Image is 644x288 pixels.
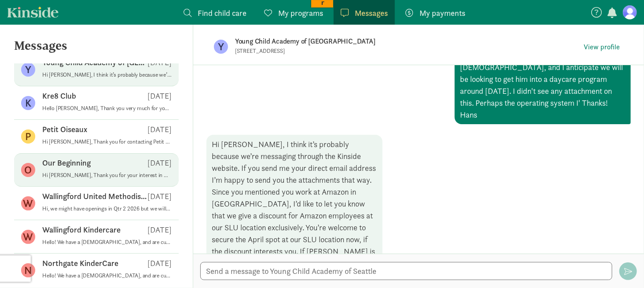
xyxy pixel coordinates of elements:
[278,7,323,19] span: My programs
[21,230,35,244] figure: W
[147,91,172,101] p: [DATE]
[21,129,35,144] figure: P
[42,138,172,145] p: Hi [PERSON_NAME], Thank you for contacting Petit Oiseaux! Yes absolutely, we will have an opening...
[150,9,165,15] a: Copy
[165,9,179,15] a: Clear
[147,191,172,202] p: [DATE]
[136,9,150,15] a: View
[42,225,121,235] p: Wallingford Kindercare
[147,124,172,135] p: [DATE]
[42,239,172,246] p: Hello! We have a [DEMOGRAPHIC_DATA], and are currently exploring childcare options for next year....
[584,42,620,52] span: View profile
[235,48,451,55] p: [STREET_ADDRESS]
[21,196,35,210] figure: W
[7,7,59,18] a: Kinside
[580,41,623,53] button: View profile
[21,163,35,177] figure: O
[136,2,177,9] input: ASIN
[42,172,172,179] p: Hi [PERSON_NAME], Thank you for your interest in Our Beginning School as a potential partner in y...
[42,158,91,168] p: Our Beginning
[42,71,172,78] p: Hi [PERSON_NAME], I think it’s probably because we’re messaging through the Kinside website. If y...
[47,4,117,15] input: ASIN, PO, Alias, + more...
[42,272,172,279] p: Hello! We have a [DEMOGRAPHIC_DATA], and are currently exploring childcare options for next year....
[214,40,228,54] figure: Y
[42,124,87,135] p: Petit Oiseaux
[147,158,172,168] p: [DATE]
[42,258,118,269] p: Northgate KinderCare
[42,205,172,212] p: Hi, we might have openings in Qtr 2 2026 but we will draw from the families on our waitlist who w...
[21,63,35,77] figure: Y
[147,258,172,269] p: [DATE]
[42,191,147,202] p: Wallingford United Methodist Childcare Center
[455,10,631,124] div: Hi [PERSON_NAME], I work at Amazon in [GEOGRAPHIC_DATA], but our home is closer to the [GEOGRAPHI...
[198,7,247,19] span: Find child care
[42,91,76,101] p: Kre8 Club
[22,3,33,14] img: hcrasmus
[21,96,35,110] figure: K
[42,105,172,112] p: Hello [PERSON_NAME], Thank you very much for your interest in the Kre8 Club. We are currently ful...
[420,7,465,19] span: My payments
[147,225,172,235] p: [DATE]
[355,7,388,19] span: Messages
[235,35,512,48] p: Young Child Academy of [GEOGRAPHIC_DATA]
